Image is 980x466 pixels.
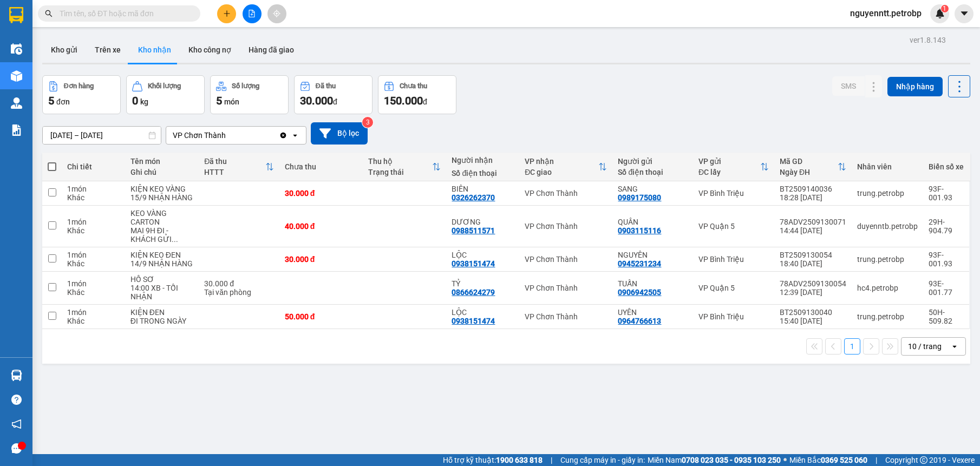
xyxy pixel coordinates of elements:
img: icon-new-feature [935,9,945,18]
div: 1 món [67,279,120,288]
div: VP Chơn Thành [525,222,607,231]
div: 1 món [67,251,120,259]
div: Đơn hàng [64,82,94,90]
div: VP Chơn Thành [525,284,607,292]
button: Chưa thu150.000đ [378,75,456,114]
div: Số điện thoại [452,169,514,178]
button: Bộ lọc [311,122,368,145]
div: ver 1.8.143 [910,34,946,46]
strong: 0369 525 060 [821,456,867,464]
div: 15/9 NHẬN HÀNG [130,193,193,202]
span: plus [223,10,231,17]
div: ĐC giao [525,168,598,176]
span: đ [333,97,337,106]
div: 0326262370 [452,193,495,202]
div: Đã thu [316,82,336,90]
div: 40.000 đ [285,222,357,231]
div: 1 món [67,185,120,193]
button: SMS [832,76,865,96]
div: Mã GD [780,157,838,166]
button: Kho công nợ [180,37,240,63]
span: Miền Nam [648,454,781,466]
div: 15:40 [DATE] [780,317,846,325]
div: 14/9 NHẬN HÀNG [130,259,193,268]
div: 93F-001.93 [929,251,964,268]
div: Chưa thu [285,162,357,171]
div: Ngày ĐH [780,168,838,176]
div: VP Quận 5 [698,222,769,231]
img: logo-vxr [9,7,23,23]
div: VP Bình Triệu [698,255,769,264]
img: warehouse-icon [11,43,22,55]
div: 30.000 đ [204,279,273,288]
div: Ghi chú [130,168,193,176]
div: BT2509130040 [780,308,846,317]
div: Nhân viên [857,162,918,171]
div: Khác [67,317,120,325]
span: 30.000 [300,94,333,107]
div: Trạng thái [368,168,432,176]
div: 0938151474 [452,317,495,325]
div: TỶ [452,279,514,288]
div: Số điện thoại [618,168,687,176]
div: Số lượng [232,82,259,90]
div: VP Chơn Thành [525,312,607,321]
div: Khác [67,193,120,202]
button: caret-down [955,4,974,23]
div: NGUYÊN [618,251,687,259]
th: Toggle SortBy [363,153,446,181]
span: 0 [132,94,138,107]
span: kg [140,97,148,106]
span: 5 [216,94,222,107]
div: Khối lượng [148,82,181,90]
div: 0989175080 [618,193,661,202]
span: | [876,454,877,466]
div: KIỆN ĐEN [130,308,193,317]
span: 5 [48,94,54,107]
img: warehouse-icon [11,370,22,381]
span: đ [423,97,427,106]
div: MAI 9H ĐI - KHÁCH GỬI ĐỒNG Ý [130,226,193,244]
th: Toggle SortBy [519,153,612,181]
div: 93E-001.77 [929,279,964,297]
div: Khác [67,259,120,268]
button: Trên xe [86,37,129,63]
span: message [11,443,22,454]
span: file-add [248,10,256,17]
div: Chi tiết [67,162,120,171]
div: QUÂN [618,218,687,226]
div: LỘC [452,308,514,317]
sup: 1 [941,5,949,12]
div: ĐI TRONG NGÀY [130,317,193,325]
div: 0945231234 [618,259,661,268]
button: Kho gửi [42,37,86,63]
th: Toggle SortBy [693,153,774,181]
div: VP Chơn Thành [525,189,607,198]
div: VP nhận [525,157,598,166]
div: 0866624279 [452,288,495,297]
span: nguyenntt.petrobp [841,6,930,20]
div: Tại văn phòng [204,288,273,297]
span: Hỗ trợ kỹ thuật: [443,454,543,466]
div: VP Chơn Thành [525,255,607,264]
div: 29H-904.79 [929,218,964,235]
div: 1 món [67,308,120,317]
div: 30.000 đ [285,255,357,264]
div: Đã thu [204,157,265,166]
span: notification [11,419,22,429]
div: VP Quận 5 [698,284,769,292]
div: TUẤN [618,279,687,288]
span: ⚪️ [783,458,787,462]
div: ĐC lấy [698,168,760,176]
button: file-add [243,4,262,23]
div: VP gửi [698,157,760,166]
img: warehouse-icon [11,70,22,82]
div: 50H-509.82 [929,308,964,325]
div: Tên món [130,157,193,166]
span: aim [273,10,280,17]
button: Số lượng5món [210,75,289,114]
span: | [551,454,552,466]
span: Miền Bắc [789,454,867,466]
img: warehouse-icon [11,97,22,109]
div: Thu hộ [368,157,432,166]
